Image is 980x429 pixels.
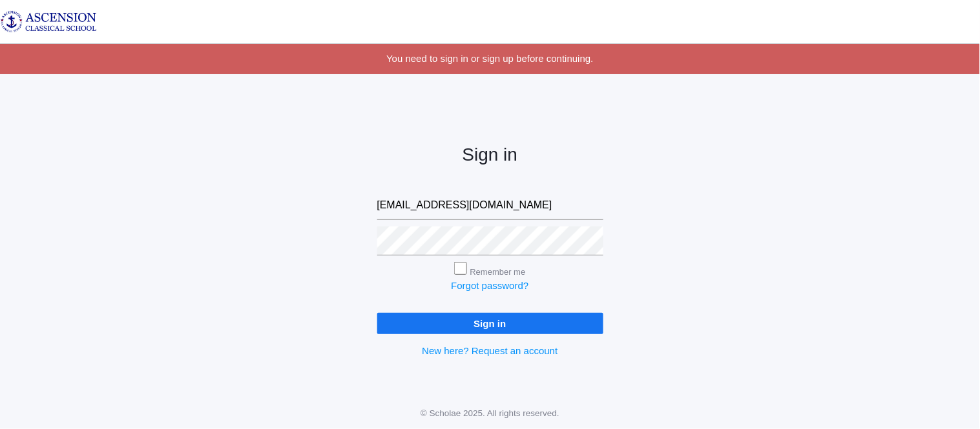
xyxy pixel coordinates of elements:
a: New here? Request an account [422,345,558,356]
label: Remember me [470,267,526,277]
h2: Sign in [377,145,603,165]
input: Email address [377,191,603,220]
a: Forgot password? [451,280,528,291]
input: Sign in [377,313,603,334]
